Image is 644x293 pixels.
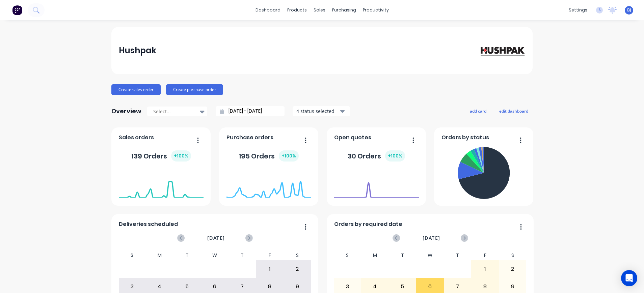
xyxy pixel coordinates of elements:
img: Factory [12,5,22,15]
div: S [499,251,527,260]
div: Open Intercom Messenger [621,270,637,286]
button: add card [465,107,491,115]
div: 1 [472,261,499,277]
div: settings [565,5,591,15]
div: 2 [499,261,526,277]
span: Sales orders [119,134,154,142]
div: F [256,251,284,260]
div: Hushpak [119,44,156,57]
div: T [389,251,417,260]
div: 1 [256,261,283,277]
div: purchasing [329,5,359,15]
div: Overview [111,105,141,118]
div: + 100 % [279,150,299,162]
div: S [284,251,311,260]
div: W [201,251,229,260]
div: F [471,251,499,260]
div: + 100 % [385,150,405,162]
div: M [361,251,389,260]
div: 139 Orders [131,150,191,162]
span: Purchase orders [226,134,273,142]
div: M [146,251,173,260]
div: S [118,251,146,260]
div: + 100 % [171,150,191,162]
div: sales [310,5,329,15]
span: Open quotes [334,134,371,142]
div: 4 status selected [296,108,339,115]
button: edit dashboard [495,107,533,115]
div: 2 [284,261,311,277]
div: S [334,251,361,260]
button: Create purchase order [166,84,223,95]
span: BJ [627,7,631,13]
button: Create sales order [111,84,161,95]
div: T [229,251,256,260]
div: 30 Orders [348,150,405,162]
div: W [416,251,444,260]
div: 195 Orders [239,150,299,162]
a: dashboard [252,5,284,15]
span: Deliveries scheduled [119,220,178,228]
div: productivity [359,5,392,15]
span: [DATE] [423,234,440,242]
div: T [173,251,201,260]
button: 4 status selected [293,106,350,116]
img: Hushpak [478,45,525,56]
span: [DATE] [207,234,225,242]
div: products [284,5,310,15]
div: T [444,251,472,260]
span: Orders by status [441,134,489,142]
